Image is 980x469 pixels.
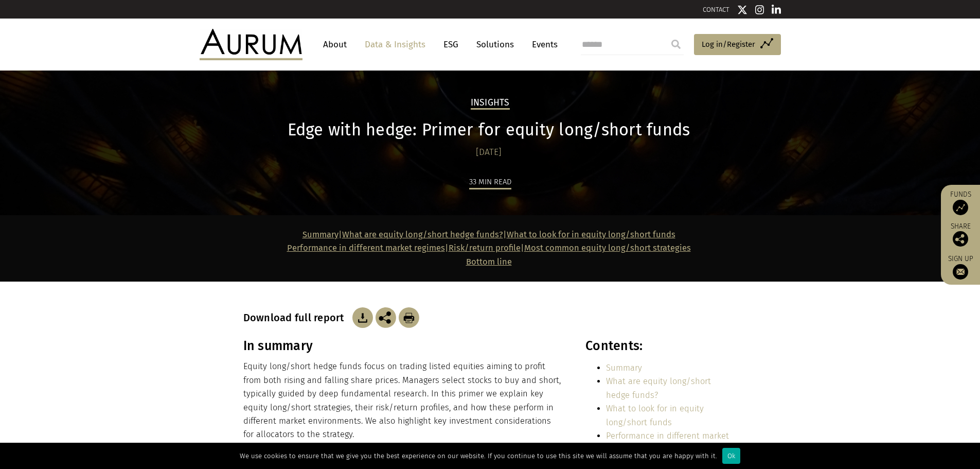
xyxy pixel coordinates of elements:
strong: | | | | [287,230,691,267]
img: Download Article [399,307,419,328]
a: Most common equity long/short strategies [524,243,691,253]
h3: Download full report [243,311,350,324]
p: Equity long/short hedge funds focus on trading listed equities aiming to profit from both rising ... [243,360,563,441]
div: Share [946,223,975,247]
a: Summary [606,363,642,373]
img: Share this post [376,307,396,328]
a: Risk/return profile [449,243,521,253]
h1: Edge with hedge: Primer for equity long/short funds [243,120,735,140]
img: Share this post [953,231,968,247]
a: Events [527,35,558,54]
img: Linkedin icon [772,5,781,15]
div: Ok [722,448,740,464]
div: 33 min read [469,176,511,189]
a: About [318,35,352,54]
a: Performance in different market regimes [287,243,445,253]
a: What to look for in equity long/short funds [606,404,704,427]
a: Solutions [471,35,519,54]
a: ESG [438,35,464,54]
a: Log in/Register [694,34,781,56]
img: Access Funds [953,200,968,215]
span: Log in/Register [702,38,755,50]
a: What are equity long/short hedge funds? [342,230,503,239]
img: Sign up to our newsletter [953,264,968,280]
img: Download Article [352,307,373,328]
a: Sign up [946,254,975,280]
a: Performance in different market regimes [606,431,729,454]
a: What are equity long/short hedge funds? [606,376,711,399]
div: [DATE] [243,145,735,160]
img: Instagram icon [755,5,764,15]
h3: Contents: [585,338,734,354]
input: Submit [666,34,686,55]
a: What to look for in equity long/short funds [507,230,675,239]
a: Bottom line [466,257,512,267]
a: Summary [302,230,338,239]
a: Data & Insights [360,35,431,54]
img: Twitter icon [737,5,747,15]
a: Funds [946,190,975,215]
h3: In summary [243,338,563,354]
h2: Insights [471,97,510,110]
a: CONTACT [703,6,729,13]
img: Aurum [200,29,302,60]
